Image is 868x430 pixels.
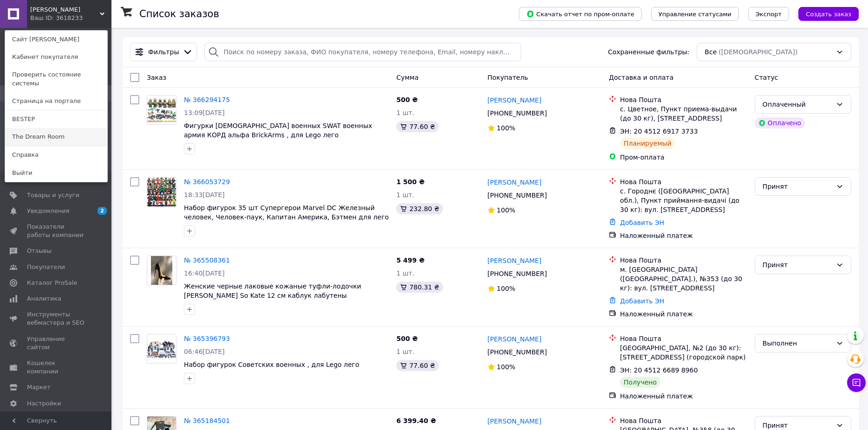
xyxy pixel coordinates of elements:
[497,363,516,371] span: 100%
[27,279,77,287] span: Каталог ProSale
[147,334,176,364] a: Фото товару
[147,74,166,81] span: Заказ
[184,361,359,368] a: Набор фигурок Советских военных , для Lego лего
[718,48,797,56] span: ([DEMOGRAPHIC_DATA])
[396,348,414,355] span: 1 шт.
[5,110,107,128] a: BESTEP
[620,153,747,162] div: Пром-оплата
[806,11,851,18] span: Создать заказ
[147,256,176,285] a: Фото товару
[184,122,372,139] span: Фигурки [DEMOGRAPHIC_DATA] военных SWAT военных армия КОРД альфа BrickArms , для Lego лего
[620,297,664,305] a: Добавить ЭН
[30,14,69,22] div: Ваш ID: 3618233
[488,74,529,81] span: Покупатель
[763,260,832,270] div: Принят
[488,178,542,187] a: [PERSON_NAME]
[396,203,443,214] div: 232.80 ₴
[659,11,731,18] span: Управление статусами
[763,99,832,109] div: Оплаченный
[755,74,778,81] span: Статус
[151,256,173,285] img: Фото товару
[184,417,230,424] a: № 365184501
[488,417,542,426] a: [PERSON_NAME]
[486,107,549,120] div: [PHONE_NUMBER]
[620,366,698,374] span: ЭН: 20 4512 6689 8960
[488,334,542,344] a: [PERSON_NAME]
[184,204,389,230] span: Набор фигурок 35 шт Супергерои Marvel DС Железный человек, Человек-паук, Капитан Америка, Бэтмен ...
[139,8,219,19] h1: Список заказов
[620,95,747,104] div: Нова Пошта
[27,383,51,391] span: Маркет
[396,360,438,371] div: 77.60 ₴
[184,178,230,186] a: № 366053729
[27,399,61,408] span: Настройки
[608,47,689,57] span: Сохраненные фильтры:
[396,121,438,132] div: 77.60 ₴
[184,257,230,264] a: № 365508361
[396,257,424,264] span: 5 499 ₴
[497,206,516,214] span: 100%
[651,7,739,21] button: Управление статусами
[5,92,107,110] a: Страница на портале
[27,359,86,376] span: Кошелек компании
[27,247,52,255] span: Отзывы
[396,191,414,199] span: 1 шт.
[396,96,418,103] span: 500 ₴
[5,31,107,48] a: Сайт [PERSON_NAME]
[620,128,698,135] span: ЭН: 20 4512 6917 3733
[27,223,86,239] span: Показатели работы компании
[497,124,516,132] span: 100%
[5,48,107,66] a: Кабинет покупателя
[98,207,107,215] span: 2
[184,335,230,342] a: № 365396793
[148,47,179,57] span: Фильтры
[789,10,859,17] a: Создать заказ
[519,7,642,21] button: Скачать отчет по пром-оплате
[763,181,832,192] div: Принят
[620,186,747,214] div: с. Городнє ([GEOGRAPHIC_DATA] обл.), Пункт приймання-видачі (до 30 кг): вул. [STREET_ADDRESS]
[147,177,176,207] a: Фото товару
[396,335,418,342] span: 500 ₴
[620,377,660,388] div: Получено
[184,96,230,103] a: № 366294175
[486,346,549,359] div: [PHONE_NUMBER]
[184,282,361,308] a: Женские черные лаковые кожаные туфли-лодочки [PERSON_NAME] So Kate 12 см каблук лабутены [PERSON_...
[620,334,747,343] div: Нова Пошта
[755,117,805,128] div: Оплачено
[620,416,747,425] div: Нова Пошта
[756,11,782,18] span: Экспорт
[620,177,747,186] div: Нова Пошта
[27,191,79,199] span: Товары и услуги
[488,96,542,105] a: [PERSON_NAME]
[620,104,747,123] div: с. Цветное, Пункт приема-выдачи (до 30 кг), [STREET_ADDRESS]
[30,6,100,14] span: LUNA
[620,219,664,226] a: Добавить ЭН
[488,256,542,265] a: [PERSON_NAME]
[396,74,418,81] span: Сумма
[396,282,443,293] div: 780.31 ₴
[396,417,436,424] span: 6 399.40 ₴
[184,270,225,277] span: 16:40[DATE]
[620,265,747,293] div: м. [GEOGRAPHIC_DATA] ([GEOGRAPHIC_DATA].), №353 (до 30 кг): вул. [STREET_ADDRESS]
[27,295,61,303] span: Аналитика
[147,96,176,124] img: Фото товару
[27,207,69,215] span: Уведомления
[526,10,634,18] span: Скачать отчет по пром-оплате
[847,373,866,392] button: Чат с покупателем
[620,256,747,265] div: Нова Пошта
[147,95,176,125] a: Фото товару
[620,343,747,362] div: [GEOGRAPHIC_DATA], №2 (до 30 кг): [STREET_ADDRESS] (городской парк)
[27,335,86,352] span: Управление сайтом
[396,270,414,277] span: 1 шт.
[27,310,86,327] span: Инструменты вебмастера и SEO
[620,231,747,240] div: Наложенный платеж
[620,309,747,319] div: Наложенный платеж
[184,191,225,199] span: 18:33[DATE]
[5,164,107,182] a: Выйти
[705,47,717,57] span: Все
[184,348,225,355] span: 06:46[DATE]
[147,334,176,363] img: Фото товару
[204,43,521,61] input: Поиск по номеру заказа, ФИО покупателя, номеру телефона, Email, номеру накладной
